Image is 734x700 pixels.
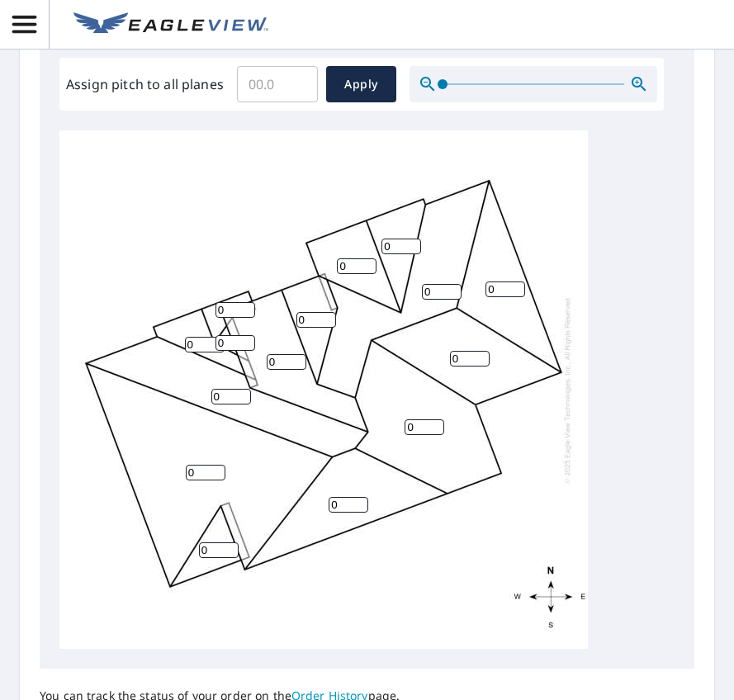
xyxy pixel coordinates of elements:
label: Assign pitch to all planes [66,74,224,94]
img: EV Logo [73,12,268,37]
a: EV Logo [64,2,278,47]
input: 00.0 [237,61,318,107]
span: Apply [339,74,383,95]
button: Apply [326,66,396,102]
